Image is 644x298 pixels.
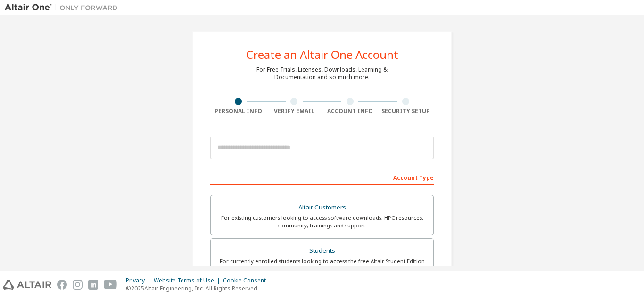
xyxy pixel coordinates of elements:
[216,258,428,273] div: For currently enrolled students looking to access the free Altair Student Edition bundle and all ...
[104,280,117,290] img: youtube.svg
[154,277,223,284] div: Website Terms of Use
[266,107,322,115] div: Verify Email
[378,107,434,115] div: Security Setup
[88,280,98,290] img: linkedin.svg
[223,277,272,284] div: Cookie Consent
[210,169,434,185] div: Account Type
[126,277,154,284] div: Privacy
[73,280,83,290] img: instagram.svg
[216,201,428,214] div: Altair Customers
[126,284,272,292] p: © 2025 Altair Engineering, Inc. All Rights Reserved.
[246,49,398,60] div: Create an Altair One Account
[216,244,428,258] div: Students
[5,3,123,12] img: Altair One
[256,66,388,81] div: For Free Trials, Licenses, Downloads, Learning & Documentation and so much more.
[210,107,266,115] div: Personal Info
[3,280,51,290] img: altair_logo.svg
[57,280,67,290] img: facebook.svg
[322,107,378,115] div: Account Info
[216,214,428,229] div: For existing customers looking to access software downloads, HPC resources, community, trainings ...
